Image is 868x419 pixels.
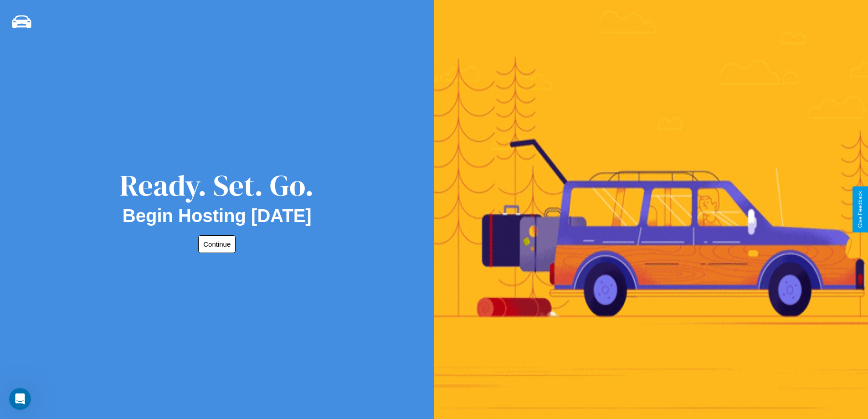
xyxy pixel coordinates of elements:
iframe: Intercom live chat [9,388,31,410]
button: Continue [198,235,236,253]
div: Ready. Set. Go. [120,165,314,206]
div: Give Feedback [857,191,863,228]
h2: Begin Hosting [DATE] [123,206,312,226]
